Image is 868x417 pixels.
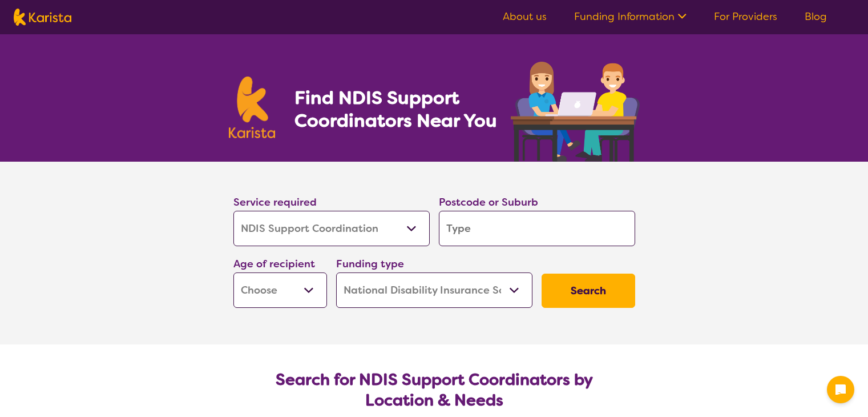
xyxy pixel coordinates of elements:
a: About us [503,10,547,23]
img: Karista logo [229,77,276,138]
h1: Find NDIS Support Coordinators Near You [294,86,506,132]
a: Blog [805,10,827,23]
img: Karista logo [14,9,71,26]
label: Service required [233,195,317,209]
img: support-coordination [511,62,640,162]
h2: Search for NDIS Support Coordinators by Location & Needs [243,370,626,411]
a: Funding Information [574,10,687,23]
a: For Providers [714,10,777,23]
button: Search [542,274,635,308]
label: Age of recipient [233,257,315,271]
input: Type [439,211,635,246]
label: Funding type [336,257,404,271]
label: Postcode or Suburb [439,195,538,209]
